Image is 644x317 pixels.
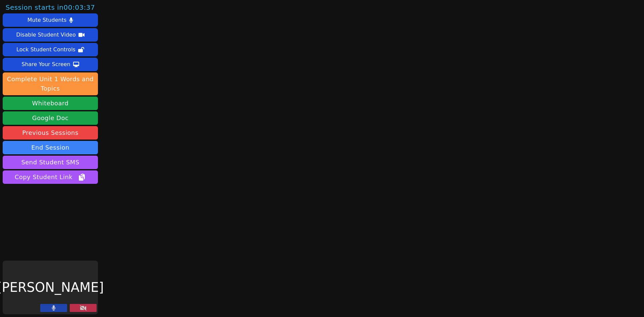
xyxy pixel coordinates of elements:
[3,141,98,154] button: End Session
[3,43,98,56] button: Lock Student Controls
[3,72,98,95] button: Complete Unit 1 Words and Topics
[16,44,75,55] div: Lock Student Controls
[3,97,98,110] button: Whiteboard
[3,126,98,140] a: Previous Sessions
[16,30,75,40] div: Disable Student Video
[6,3,95,12] span: Session starts in
[3,58,98,71] button: Share Your Screen
[3,13,98,27] button: Mute Students
[3,156,98,169] button: Send Student SMS
[28,15,66,25] div: Mute Students
[63,3,95,11] time: 00:03:37
[3,261,98,314] div: [PERSON_NAME]
[3,28,98,42] button: Disable Student Video
[3,170,98,184] button: Copy Student Link
[21,59,70,70] div: Share Your Screen
[3,111,98,125] a: Google Doc
[15,172,86,182] span: Copy Student Link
